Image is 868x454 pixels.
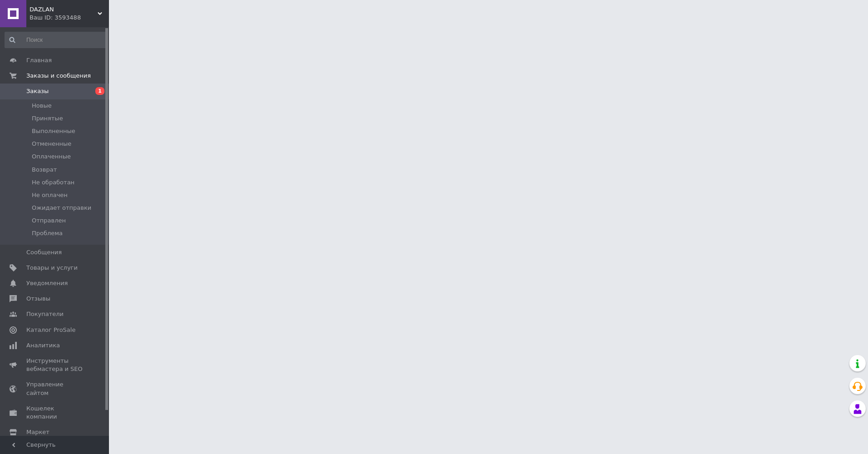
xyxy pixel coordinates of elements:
[32,114,63,123] span: Принятые
[32,166,57,174] span: Возврат
[32,140,71,148] span: Отмененные
[26,341,60,350] span: Аналитика
[26,248,62,257] span: Сообщения
[26,357,84,373] span: Инструменты вебмастера и SEO
[32,127,75,135] span: Выполненные
[26,295,50,303] span: Отзывы
[30,5,98,14] span: DAZLAN
[30,14,109,22] div: Ваш ID: 3593488
[26,87,49,95] span: Заказы
[32,191,68,199] span: Не оплачен
[32,217,66,225] span: Отправлен
[26,72,91,80] span: Заказы и сообщения
[32,178,74,187] span: Не обработан
[5,32,107,48] input: Поиск
[32,229,63,237] span: Проблема
[32,102,52,110] span: Новые
[95,87,104,95] span: 1
[26,405,84,421] span: Кошелек компании
[26,56,52,64] span: Главная
[26,279,68,287] span: Уведомления
[26,428,49,436] span: Маркет
[26,310,64,318] span: Покупатели
[26,264,78,272] span: Товары и услуги
[26,380,84,397] span: Управление сайтом
[26,326,75,334] span: Каталог ProSale
[32,204,91,212] span: Ожидает отправки
[32,153,71,161] span: Оплаченные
